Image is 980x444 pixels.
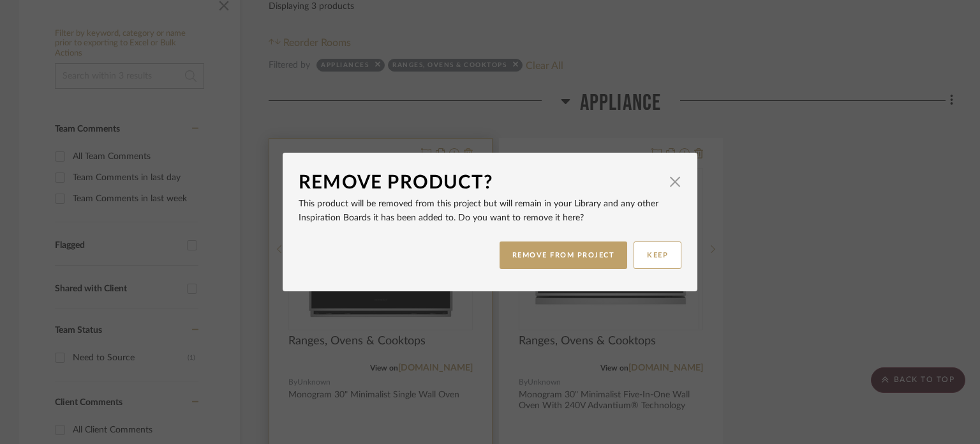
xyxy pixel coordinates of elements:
div: Remove Product? [299,169,662,197]
button: REMOVE FROM PROJECT [500,241,628,269]
dialog-header: Remove Product? [299,169,681,197]
button: Close [662,169,688,194]
button: KEEP [634,241,681,269]
p: This product will be removed from this project but will remain in your Library and any other Insp... [299,197,681,225]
